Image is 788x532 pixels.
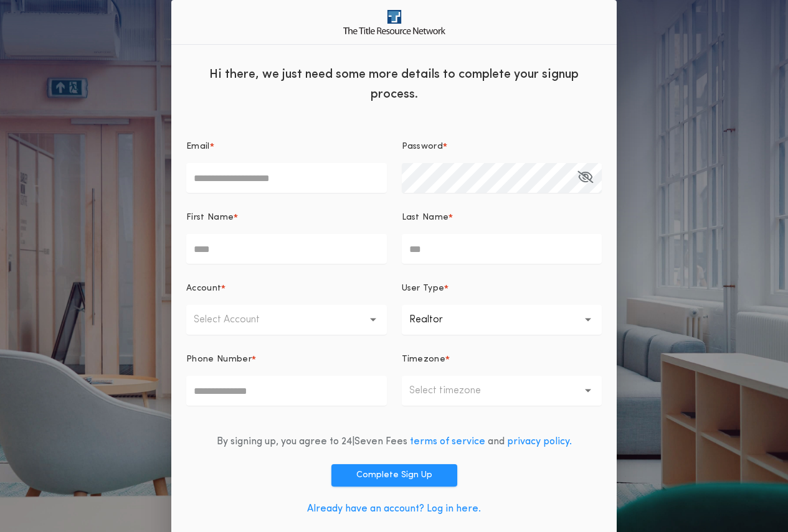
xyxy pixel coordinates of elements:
[507,437,572,447] a: privacy policy.
[307,504,481,514] a: Already have an account? Log in here.
[171,55,617,111] div: Hi there, we just need some more details to complete your signup process.
[186,212,234,224] p: First Name
[402,234,602,264] input: Last Name*
[402,353,446,366] p: Timezone
[343,10,445,34] img: logo
[577,163,593,193] button: Password*
[194,312,280,327] p: Select Account
[186,353,252,366] p: Phone Number
[409,383,501,398] p: Select timezone
[402,212,449,224] p: Last Name
[186,376,387,406] input: Phone Number*
[186,163,387,193] input: Email*
[402,376,602,406] button: Select timezone
[409,312,463,327] p: Realtor
[186,305,387,335] button: Select Account
[402,282,445,295] p: User Type
[410,437,485,447] a: terms of service
[217,434,572,449] div: By signing up, you agree to 24|Seven Fees and
[186,282,221,295] p: Account
[186,234,387,264] input: First Name*
[331,464,457,487] button: Complete Sign Up
[402,163,602,193] input: Password*
[402,305,602,335] button: Realtor
[186,141,210,153] p: Email
[402,141,444,153] p: Password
